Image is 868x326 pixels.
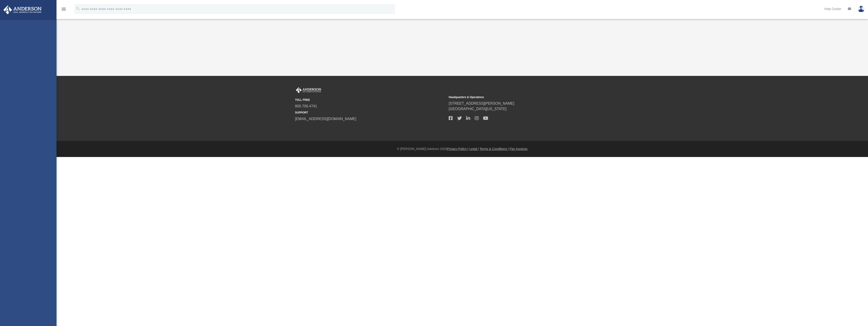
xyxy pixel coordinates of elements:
[295,87,322,93] img: Anderson Advisors Platinum Portal
[295,98,446,102] small: TOLL FREE
[295,117,356,121] a: [EMAIL_ADDRESS][DOMAIN_NAME]
[509,147,527,151] a: Pay Invoices
[57,147,868,151] div: © [PERSON_NAME] Advisors 2025
[2,5,43,14] img: Anderson Advisors Platinum Portal
[75,6,80,11] i: search
[295,111,446,115] small: SUPPORT
[449,95,599,99] small: Headquarters & Operations
[295,104,317,108] a: 800.706.4741
[449,107,507,111] a: [GEOGRAPHIC_DATA][US_STATE]
[469,147,479,151] a: Legal |
[480,147,509,151] a: Terms & Conditions |
[447,147,469,151] a: Privacy Policy |
[858,6,865,12] img: User Pic
[449,101,514,105] a: [STREET_ADDRESS][PERSON_NAME]
[61,6,66,12] i: menu
[61,9,66,12] a: menu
